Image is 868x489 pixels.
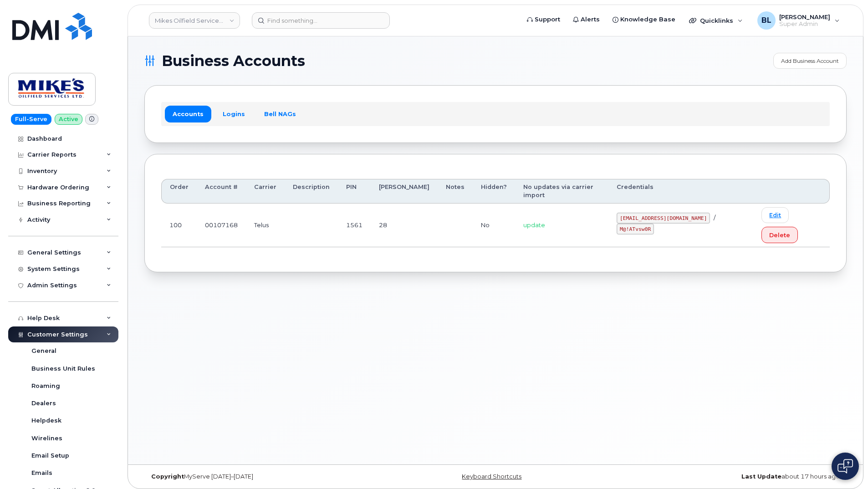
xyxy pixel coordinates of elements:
[246,204,285,247] td: Telus
[608,179,753,204] th: Credentials
[162,54,305,68] span: Business Accounts
[285,179,338,204] th: Description
[837,459,853,474] img: Open chat
[515,179,608,204] th: No updates via carrier import
[613,473,847,480] div: about 17 hours ago
[338,179,371,204] th: PIN
[473,204,515,247] td: No
[438,179,473,204] th: Notes
[473,179,515,204] th: Hidden?
[462,473,521,480] a: Keyboard Shortcuts
[144,473,378,480] div: MyServe [DATE]–[DATE]
[714,214,715,221] span: /
[769,231,790,239] span: Delete
[338,204,371,247] td: 1561
[371,179,438,204] th: [PERSON_NAME]
[761,207,789,223] a: Edit
[165,106,211,122] a: Accounts
[151,473,184,480] strong: Copyright
[256,106,304,122] a: Bell NAGs
[197,204,246,247] td: 00107168
[215,106,253,122] a: Logins
[197,179,246,204] th: Account #
[161,204,197,247] td: 100
[617,224,654,234] code: M@!ATvsw0R
[617,213,710,224] code: [EMAIL_ADDRESS][DOMAIN_NAME]
[161,179,197,204] th: Order
[523,221,545,229] span: update
[741,473,781,480] strong: Last Update
[371,204,438,247] td: 28
[761,227,798,243] button: Delete
[773,53,847,69] a: Add Business Account
[246,179,285,204] th: Carrier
